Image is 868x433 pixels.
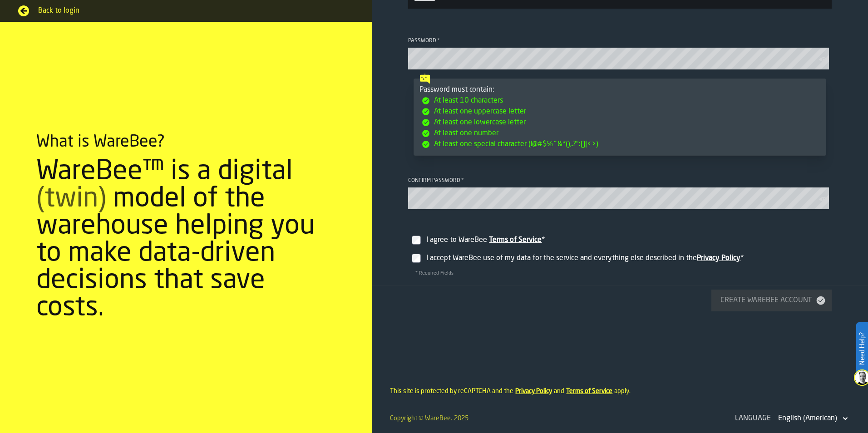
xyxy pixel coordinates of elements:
[857,323,867,374] label: Need Help?
[515,388,552,394] a: Privacy Policy
[421,128,820,139] li: At least one number
[408,38,832,69] label: button-toolbar-Password
[461,177,464,184] span: Required
[408,38,832,44] div: Password
[419,84,820,150] div: Password must contain:
[778,413,837,424] div: DropdownMenuValue-en-US
[408,48,829,69] input: button-toolbar-Password
[421,106,820,117] li: At least one uppercase letter
[733,413,773,424] div: Language
[36,158,335,322] div: WareBee™ is a digital model of the warehouse helping you to make data-driven decisions that save ...
[454,415,469,422] span: 2025
[426,235,828,246] div: I agree to WareBee *
[697,255,740,262] a: Privacy Policy
[819,195,830,204] button: button-toolbar-Confirm password
[711,290,832,311] button: button-Create WareBee Account
[36,186,106,213] span: (twin)
[421,139,820,150] li: At least one special character (!@#$%^&*(),.?":{}|<>)
[424,233,830,247] div: InputCheckbox-react-aria6312339660-:r1k:
[408,177,832,184] div: Confirm password
[421,117,820,128] li: At least one lowercase letter
[408,177,832,209] label: button-toolbar-Confirm password
[489,236,542,244] a: Terms of Service
[408,224,832,249] label: InputCheckbox-label-react-aria6312339660-:r1k:
[437,38,440,44] span: Required
[38,5,354,16] span: Back to login
[390,415,423,422] span: Copyright ©
[566,388,612,394] a: Terms of Service
[424,251,830,266] div: InputCheckbox-react-aria6312339660-:r1l:
[18,5,354,16] a: Back to login
[819,55,830,64] button: button-toolbar-Password
[717,295,815,306] div: Create WareBee Account
[408,187,829,209] input: button-toolbar-Confirm password
[36,133,165,151] div: What is WareBee?
[372,369,868,404] footer: This site is protected by reCAPTCHA and the and apply.
[408,249,832,267] label: InputCheckbox-label-react-aria6312339660-:r1l:
[426,253,828,264] div: I accept WareBee use of my data for the service and everything else described in the *
[425,415,452,422] a: WareBee.
[408,271,461,276] span: * Required Fields
[421,95,820,106] li: At least 10 characters
[733,411,850,426] div: LanguageDropdownMenuValue-en-US
[412,254,421,263] input: InputCheckbox-label-react-aria6312339660-:r1l:
[412,236,421,245] input: InputCheckbox-label-react-aria6312339660-:r1k:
